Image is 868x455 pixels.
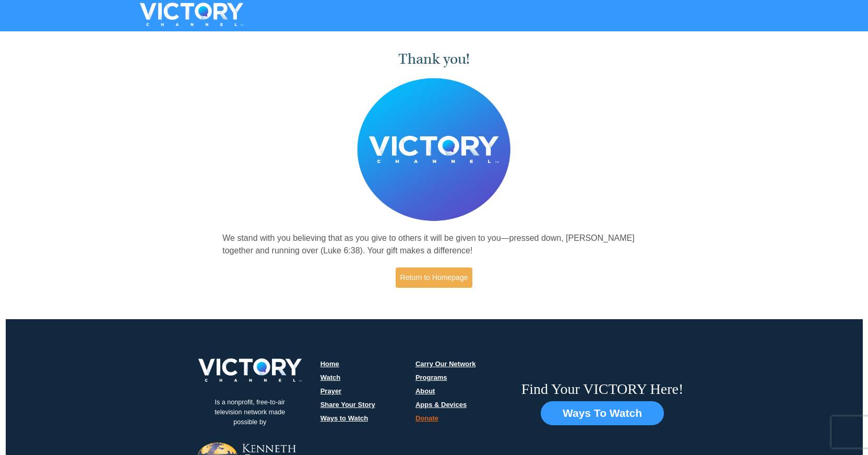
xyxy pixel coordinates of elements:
img: Believer's Voice of Victory Network [357,78,511,221]
a: Carry Our Network [415,360,476,368]
img: victory-logo.png [185,358,315,382]
p: Is a nonprofit, free-to-air television network made possible by [198,390,302,435]
img: VICTORYTHON - VICTORY Channel [126,3,257,26]
a: Programs [415,374,447,381]
a: Prayer [320,387,341,395]
a: Watch [320,374,341,381]
a: About [415,387,435,395]
h1: Thank you! [222,51,646,68]
a: Home [320,360,339,368]
a: Ways to Watch [320,414,368,422]
a: Apps & Devices [415,401,467,409]
a: Return to Homepage [396,267,473,288]
button: Ways To Watch [541,401,664,425]
a: Share Your Story [320,401,375,409]
p: We stand with you believing that as you give to others it will be given to you—pressed down, [PER... [222,232,646,257]
h6: Find Your VICTORY Here! [521,380,684,398]
a: Donate [415,414,438,422]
